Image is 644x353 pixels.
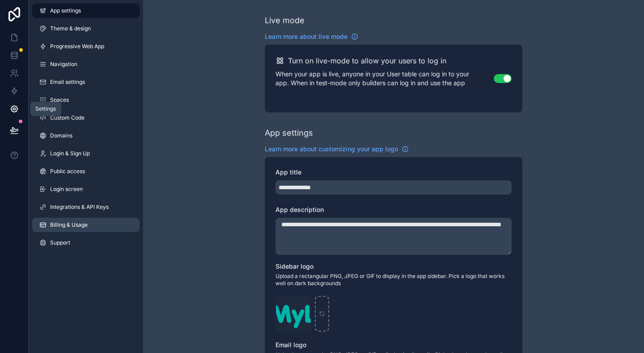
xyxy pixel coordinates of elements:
[32,39,140,54] a: Progressive Web App
[50,96,69,104] span: Spaces
[50,186,83,193] span: Login screen
[32,21,140,36] a: Theme & design
[265,14,305,27] div: Live mode
[32,111,140,125] a: Custom Code
[32,200,140,214] a: Integrations & API Keys
[265,145,409,154] a: Learn more about customizing your app logo
[32,182,140,196] a: Login screen
[265,145,398,154] span: Learn more about customizing your app logo
[288,55,446,66] h2: Turn on live-mode to allow your users to log in
[265,32,358,41] a: Learn more about live mode
[32,93,140,107] a: Spaces
[32,146,140,161] a: Login & Sign Up
[50,114,85,121] span: Custom Code
[50,239,70,246] span: Support
[275,273,512,287] span: Upload a rectangular PNG, JPEG or GIF to display in the app sidebar. Pick a logo that works well ...
[32,236,140,250] a: Support
[32,129,140,143] a: Domains
[275,206,324,213] span: App description
[32,218,140,232] a: Billing & Usage
[50,221,88,228] span: Billing & Usage
[275,70,494,87] p: When your app is live, anyone in your User table can log in to your app. When in test-mode only b...
[32,57,140,71] a: Navigation
[265,32,347,41] span: Learn more about live mode
[50,150,90,157] span: Login & Sign Up
[50,7,81,14] span: App settings
[275,168,301,176] span: App title
[50,61,77,68] span: Navigation
[275,262,314,270] span: Sidebar logo
[32,164,140,179] a: Public access
[50,43,104,50] span: Progressive Web App
[265,127,313,139] div: App settings
[50,132,72,139] span: Domains
[35,105,56,112] div: Settings
[32,75,140,89] a: Email settings
[50,203,109,211] span: Integrations & API Keys
[50,168,85,175] span: Public access
[50,25,91,32] span: Theme & design
[32,4,140,18] a: App settings
[50,79,85,86] span: Email settings
[275,341,306,349] span: Email logo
